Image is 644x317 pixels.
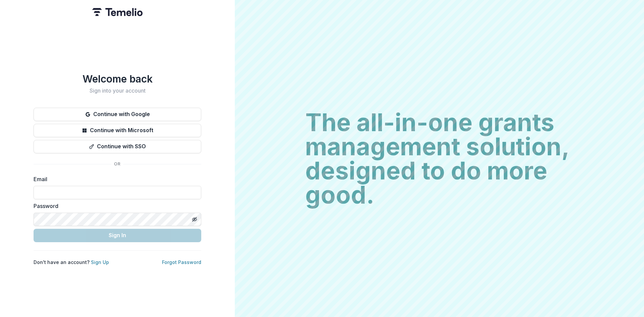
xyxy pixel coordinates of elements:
[34,202,197,210] label: Password
[34,88,201,94] h2: Sign into your account
[162,259,201,265] a: Forgot Password
[34,175,197,183] label: Email
[34,259,109,266] p: Don't have an account?
[189,214,200,225] button: Toggle password visibility
[91,259,109,265] a: Sign Up
[34,124,201,137] button: Continue with Microsoft
[92,8,143,16] img: Temelio
[34,73,201,85] h1: Welcome back
[34,140,201,153] button: Continue with SSO
[34,108,201,121] button: Continue with Google
[34,229,201,242] button: Sign In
